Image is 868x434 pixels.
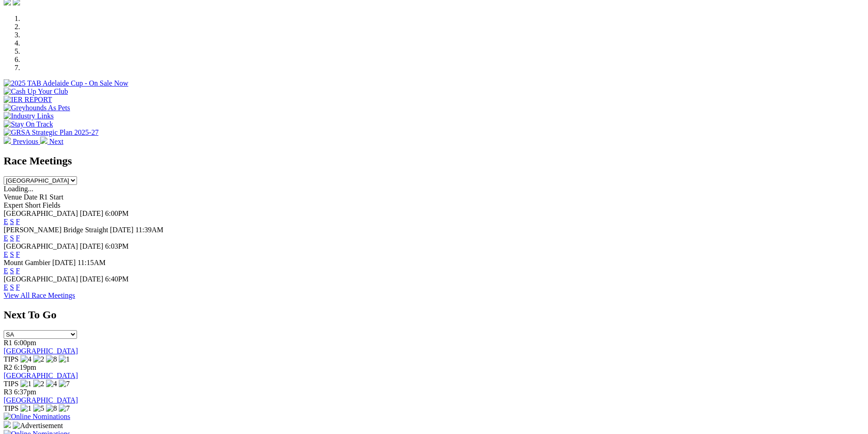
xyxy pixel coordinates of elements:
a: [GEOGRAPHIC_DATA] [4,372,78,379]
a: [GEOGRAPHIC_DATA] [4,347,78,355]
span: 11:39AM [135,226,164,234]
a: F [16,250,20,258]
span: [DATE] [80,209,103,217]
span: Short [25,201,41,209]
span: R2 [4,363,12,371]
img: 1 [21,404,31,413]
img: Greyhounds As Pets [4,104,70,112]
span: [GEOGRAPHIC_DATA] [4,275,78,283]
img: 2 [33,355,44,363]
img: Industry Links [4,112,54,120]
a: S [10,234,14,242]
img: chevron-right-pager-white.svg [40,137,47,144]
h2: Race Meetings [4,155,864,167]
span: [DATE] [110,226,134,234]
img: 4 [21,355,31,363]
span: 6:37pm [14,388,36,396]
img: 15187_Greyhounds_GreysPlayCentral_Resize_SA_WebsiteBanner_300x115_2025.jpg [4,421,11,428]
span: 6:19pm [14,363,36,371]
a: F [16,234,20,242]
img: Cash Up Your Club [4,87,68,96]
a: E [4,250,8,258]
a: F [16,283,20,291]
span: 6:03PM [105,242,129,250]
span: Venue [4,193,22,201]
a: View All Race Meetings [4,291,75,299]
img: 7 [59,380,70,388]
img: chevron-left-pager-white.svg [4,137,11,144]
a: E [4,267,8,275]
span: R1 Start [39,193,63,201]
span: Loading... [4,185,33,193]
span: TIPS [4,380,19,388]
img: 8 [46,404,57,413]
img: 5 [33,404,44,413]
img: Advertisement [13,422,63,430]
a: S [10,218,14,225]
a: F [16,218,20,225]
span: Previous [13,138,38,145]
a: [GEOGRAPHIC_DATA] [4,396,78,404]
img: GRSA Strategic Plan 2025-27 [4,128,98,137]
img: 1 [59,355,70,363]
span: Mount Gambier [4,259,51,266]
img: 8 [46,355,57,363]
img: 2 [33,380,44,388]
a: S [10,267,14,275]
a: S [10,283,14,291]
a: E [4,218,8,225]
span: Expert [4,201,23,209]
span: R1 [4,339,12,347]
img: 2025 TAB Adelaide Cup - On Sale Now [4,79,128,87]
a: Next [40,138,63,145]
span: [DATE] [52,259,76,266]
img: 1 [21,380,31,388]
span: [DATE] [80,275,103,283]
span: [PERSON_NAME] Bridge Straight [4,226,108,234]
a: S [10,250,14,258]
img: 7 [59,404,70,413]
span: 6:00PM [105,209,129,217]
span: 6:00pm [14,339,36,347]
h2: Next To Go [4,309,864,321]
img: Online Nominations [4,413,70,421]
span: 6:40PM [105,275,129,283]
span: R3 [4,388,12,396]
img: 4 [46,380,57,388]
span: TIPS [4,404,19,412]
img: Stay On Track [4,120,53,128]
img: IER REPORT [4,96,52,104]
a: E [4,234,8,242]
a: Previous [4,138,40,145]
span: [DATE] [80,242,103,250]
span: [GEOGRAPHIC_DATA] [4,242,78,250]
a: E [4,283,8,291]
span: Date [24,193,37,201]
span: Fields [42,201,60,209]
span: [GEOGRAPHIC_DATA] [4,209,78,217]
span: 11:15AM [77,259,106,266]
span: Next [49,138,63,145]
span: TIPS [4,355,19,363]
a: F [16,267,20,275]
